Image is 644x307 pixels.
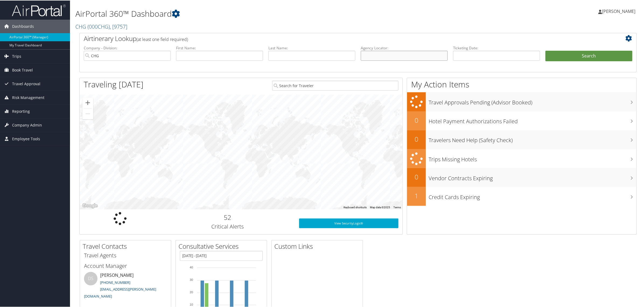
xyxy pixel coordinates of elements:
tspan: 10 [190,302,193,306]
h3: Travel Approvals Pending (Advisor Booked) [429,95,636,106]
h1: AirPortal 360™ Dashboard [75,8,452,19]
h3: Travel Agents [84,251,167,259]
h2: Custom Links [274,241,363,250]
span: Risk Management [12,90,44,104]
tspan: 30 [190,278,193,281]
h3: Travelers Need Help (Safety Check) [429,133,636,144]
h1: My Action Items [407,78,636,90]
h2: Consultative Services [178,241,267,250]
button: Zoom in [82,97,93,108]
li: [PERSON_NAME] [81,271,170,300]
span: Company Admin [12,118,42,131]
a: 0Hotel Payment Authorizations Failed [407,111,636,130]
h3: Hotel Payment Authorizations Failed [429,114,636,125]
a: View SecurityLogic® [299,218,399,228]
span: Employee Tools [12,132,40,145]
img: Google [81,202,99,209]
span: (at least one field required) [136,36,188,42]
span: ( 000CHG ) [87,22,110,30]
a: Travel Approvals Pending (Advisor Booked) [407,92,636,111]
a: 0Vendor Contracts Expiring [407,168,636,186]
button: Keyboard shortcuts [344,205,367,209]
div: DS [84,271,97,285]
input: Search for Traveler [272,80,399,90]
label: Company - Division: [84,45,171,50]
tspan: 20 [190,290,193,293]
h2: 0 [407,115,426,124]
a: Terms [393,205,401,208]
label: Last Name: [268,45,355,50]
span: Reporting [12,104,30,118]
a: [PHONE_NUMBER] [100,279,130,284]
a: [PERSON_NAME] [598,3,641,19]
img: airportal-logo.png [12,4,66,16]
h3: Vendor Contracts Expiring [429,171,636,182]
a: CHG [75,22,127,30]
label: Agency Locator: [361,45,448,50]
span: Dashboards [12,19,34,33]
tspan: 40 [190,265,193,268]
span: Trips [12,49,21,63]
h3: Critical Alerts [164,222,291,230]
h3: Credit Cards Expiring [429,190,636,200]
span: , [ 9757 ] [110,22,127,30]
span: Book Travel [12,63,33,76]
h2: 52 [164,212,291,221]
h2: Airtinerary Lookup [84,33,586,43]
h2: 0 [407,134,426,143]
a: [EMAIL_ADDRESS][PERSON_NAME][DOMAIN_NAME] [84,286,156,298]
label: First Name: [176,45,263,50]
h3: Account Manager [84,262,167,269]
h2: 0 [407,172,426,181]
button: Search [545,50,632,61]
button: Zoom out [82,108,93,119]
h1: Traveling [DATE] [84,78,143,90]
span: [PERSON_NAME] [602,8,635,14]
a: 1Credit Cards Expiring [407,186,636,205]
h3: Trips Missing Hotels [429,152,636,163]
a: Open this area in Google Maps (opens a new window) [81,202,99,209]
a: 0Travelers Need Help (Safety Check) [407,130,636,149]
span: Travel Approval [12,77,40,90]
span: Map data ©2025 [370,205,390,208]
h2: Travel Contacts [83,241,171,250]
h2: 1 [407,191,426,200]
label: Ticketing Date: [453,45,540,50]
a: Trips Missing Hotels [407,149,636,168]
